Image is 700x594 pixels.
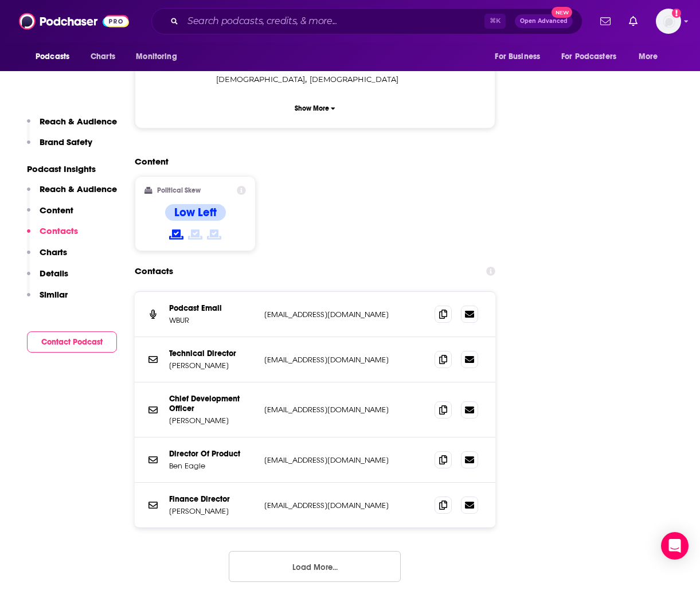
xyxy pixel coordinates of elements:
p: WBUR [169,315,255,325]
button: Charts [27,247,67,268]
p: Ben Eagle [169,461,255,471]
a: Charts [83,46,122,68]
p: Chief Development Officer [169,394,255,413]
span: New [552,7,572,18]
img: User Profile [656,9,681,34]
button: Details [27,268,68,289]
button: Contact Podcast [27,331,117,353]
p: Brand Safety [40,136,92,147]
img: Podchaser - Follow, Share and Rate Podcasts [19,10,129,32]
p: Reach & Audience [40,116,117,127]
span: Open Advanced [520,18,568,24]
h2: Political Skew [157,186,201,194]
p: Details [40,268,68,279]
h2: Contacts [135,260,173,282]
span: For Business [495,49,540,65]
button: Content [27,205,73,226]
p: Technical Director [169,349,255,358]
button: Brand Safety [27,136,92,158]
p: Director Of Product [169,449,255,459]
p: Content [40,205,73,216]
p: Contacts [40,225,78,236]
p: Podcast Email [169,303,255,313]
p: Similar [40,289,68,300]
p: [EMAIL_ADDRESS][DOMAIN_NAME] [264,355,416,365]
input: Search podcasts, credits, & more... [183,12,484,30]
span: Logged in as susansaulny [656,9,681,34]
button: Load More... [229,551,401,582]
span: [DEMOGRAPHIC_DATA] [310,75,398,84]
a: Show notifications dropdown [624,11,642,31]
h4: Low Left [174,205,217,220]
svg: Add a profile image [672,9,681,18]
span: For Podcasters [561,49,616,65]
span: , [216,73,307,86]
button: Reach & Audience [27,116,117,137]
button: open menu [28,46,84,68]
p: [PERSON_NAME] [169,506,255,516]
h2: Content [135,156,486,167]
a: Show notifications dropdown [596,11,615,31]
p: Finance Director [169,494,255,504]
button: Contacts [27,225,78,247]
span: Charts [91,49,115,65]
span: Monitoring [136,49,177,65]
button: Similar [27,289,68,310]
span: Podcasts [36,49,69,65]
button: Open AdvancedNew [515,14,573,28]
p: [EMAIL_ADDRESS][DOMAIN_NAME] [264,405,416,415]
p: [PERSON_NAME] [169,361,255,370]
button: open menu [631,46,672,68]
p: Podcast Insights [27,163,117,174]
button: Show profile menu [656,9,681,34]
button: Show More [144,97,486,119]
p: Show More [295,104,329,112]
p: Charts [40,247,67,257]
p: Reach & Audience [40,183,117,194]
button: open menu [128,46,191,68]
p: [EMAIL_ADDRESS][DOMAIN_NAME] [264,310,416,319]
span: ⌘ K [484,14,506,29]
button: Reach & Audience [27,183,117,205]
p: [PERSON_NAME] [169,416,255,425]
button: open menu [487,46,554,68]
div: Search podcasts, credits, & more... [151,8,582,34]
span: [DEMOGRAPHIC_DATA] [216,75,305,84]
div: Open Intercom Messenger [661,532,689,560]
span: More [639,49,658,65]
p: [EMAIL_ADDRESS][DOMAIN_NAME] [264,501,416,510]
p: [EMAIL_ADDRESS][DOMAIN_NAME] [264,455,416,465]
button: open menu [554,46,633,68]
